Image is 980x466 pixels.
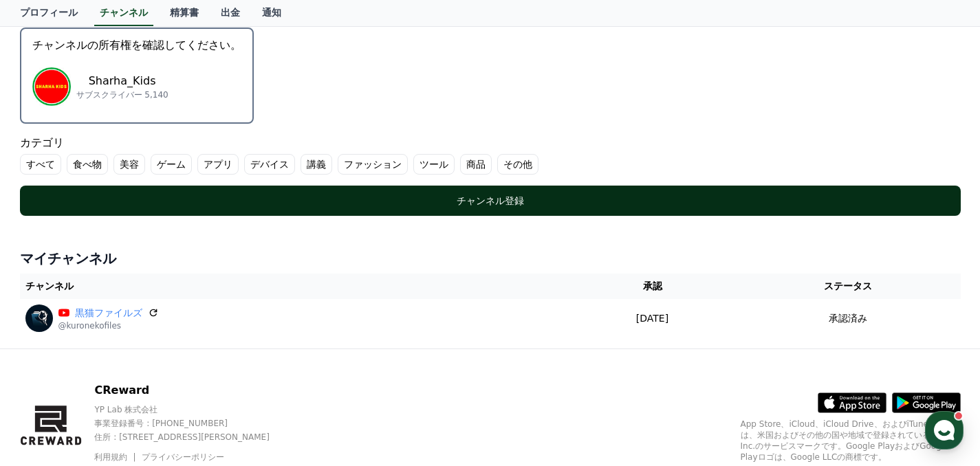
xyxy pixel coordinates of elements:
img: 黒猫ファイルズ [25,304,53,332]
p: [DATE] [575,311,730,326]
label: ツール [413,154,455,175]
p: App Store、iCloud、iCloud Drive、およびiTunes Storeは、米国およびその他の国や地域で登録されているApple Inc.のサービスマークです。Google P... [741,419,961,463]
p: サブスクライバー 5,140 [76,89,168,100]
button: チャンネル登録 [20,186,961,216]
label: 食べ物 [67,154,108,175]
a: 利用規約 [94,452,138,462]
div: チャンネル登録 [47,194,933,208]
label: ファッション [338,154,408,175]
p: 事業登録番号 : [PHONE_NUMBER] [94,418,293,429]
img: Sharha_Kids [32,67,71,106]
a: 黒猫ファイルズ [75,306,142,320]
label: デバイス [244,154,295,175]
p: 住所 : [STREET_ADDRESS][PERSON_NAME] [94,432,293,443]
a: プライバシーポリシー [142,452,224,462]
label: 商品 [460,154,492,175]
p: 承認済み [829,311,867,326]
label: すべて [20,154,61,175]
label: 美容 [113,154,145,175]
label: 講義 [301,154,332,175]
div: カテゴリ [20,135,961,175]
a: Home [4,352,91,386]
p: チャンネルの所有権を確認してください。 [32,37,241,54]
button: チャンネルの所有権を確認してください。 Sharha_Kids Sharha_Kids サブスクライバー 5,140 [20,27,254,124]
a: Settings [177,352,264,386]
a: Messages [91,352,177,386]
th: チャンネル [20,274,569,299]
label: アプリ [197,154,239,175]
p: @kuronekofiles [58,320,159,331]
span: Home [35,373,59,384]
label: その他 [497,154,538,175]
span: Messages [114,373,155,384]
p: CReward [94,382,293,399]
h4: マイチャンネル [20,249,961,268]
label: ゲーム [151,154,192,175]
th: 承認 [569,274,735,299]
p: Sharha_Kids [76,73,168,89]
p: YP Lab 株式会社 [94,404,293,415]
span: Settings [204,373,237,384]
th: ステータス [735,274,960,299]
